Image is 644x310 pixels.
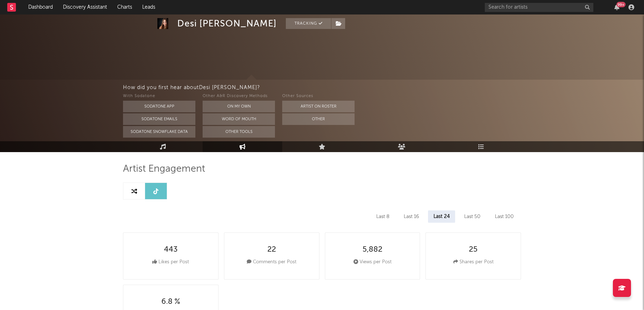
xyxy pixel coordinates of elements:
div: 22 [267,246,276,254]
div: Comments per Post [247,258,296,267]
button: Sodatone App [123,101,195,112]
div: Other Sources [282,92,355,101]
button: 99+ [614,4,619,10]
div: 6.8 % [161,298,180,306]
div: Likes per Post [152,258,189,267]
div: Last 24 [428,210,455,223]
div: Last 100 [490,210,519,223]
button: Sodatone Emails [123,113,195,125]
button: Other Tools [203,126,275,138]
div: 25 [469,246,478,254]
div: Desi [PERSON_NAME] [177,18,277,29]
button: Other [282,113,355,125]
div: 5,882 [363,246,382,254]
button: On My Own [203,101,275,112]
div: Views per Post [353,258,391,267]
div: Last 8 [371,210,395,223]
button: Artist on Roster [282,101,355,112]
div: With Sodatone [123,92,195,101]
div: Shares per Post [453,258,493,267]
div: Last 50 [459,210,486,223]
div: 99 + [617,2,626,7]
button: Sodatone Snowflake Data [123,126,195,138]
input: Search for artists [485,3,593,12]
div: 443 [164,246,178,254]
div: Other A&R Discovery Methods [203,92,275,101]
button: Word Of Mouth [203,113,275,125]
div: How did you first hear about Desi [PERSON_NAME] ? [123,83,644,92]
span: Artist Engagement [123,165,205,173]
div: Last 16 [398,210,424,223]
button: Tracking [286,18,331,29]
